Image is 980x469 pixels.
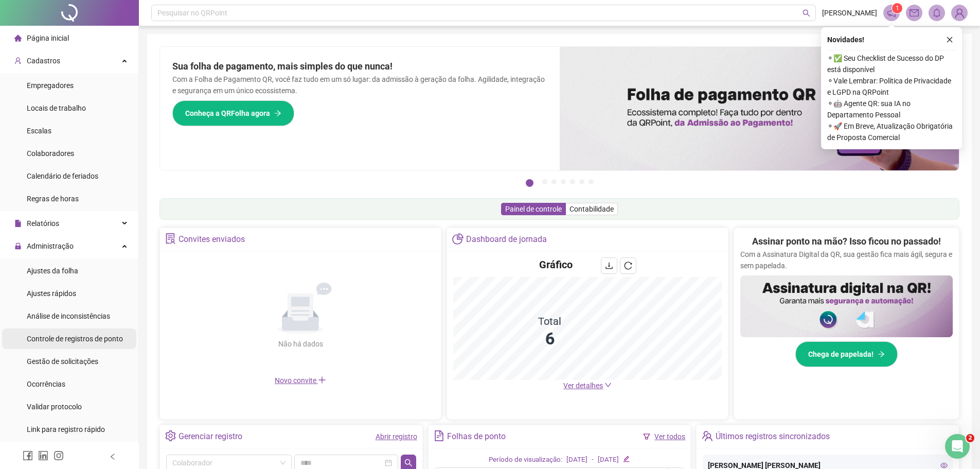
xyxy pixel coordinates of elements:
span: 1 [896,5,899,12]
span: plus [318,376,326,384]
span: ⚬ Vale Lembrar: Política de Privacidade e LGPD na QRPoint [827,75,956,98]
a: Ver todos [654,432,685,441]
span: home [14,34,22,42]
div: Não há dados [253,338,348,350]
div: Folhas de ponto [447,428,506,445]
button: Chega de papelada! [795,341,898,367]
iframe: Intercom live chat [945,434,970,459]
span: Chega de papelada! [808,349,874,360]
span: facebook [23,450,33,461]
span: Regras de horas [27,195,79,203]
span: Link para registro rápido [27,425,105,433]
span: linkedin [38,450,48,461]
a: Abrir registro [376,432,417,441]
span: search [404,459,413,467]
span: Relatórios [27,219,59,228]
span: Cadastros [27,57,60,65]
div: [DATE] [598,455,619,465]
span: Novo convite [275,376,326,385]
span: lock [14,242,22,250]
span: Locais de trabalho [27,104,86,112]
span: Ajustes rápidos [27,289,76,298]
p: Com a Folha de Pagamento QR, você faz tudo em um só lugar: da admissão à geração da folha. Agilid... [172,74,547,96]
span: ⚬ 🤖 Agente QR: sua IA no Departamento Pessoal [827,98,956,120]
span: reload [624,262,632,270]
button: 7 [589,179,594,184]
button: Conheça a QRFolha agora [172,100,294,126]
button: 2 [542,179,547,184]
div: Gerenciar registro [179,428,242,445]
span: Empregadores [27,81,74,90]
span: solution [165,233,176,244]
span: user-add [14,57,22,64]
span: notification [887,8,896,18]
span: bell [932,8,941,18]
span: pie-chart [452,233,463,244]
span: filter [643,433,650,440]
p: Com a Assinatura Digital da QR, sua gestão fica mais ágil, segura e sem papelada. [740,249,953,271]
span: team [702,430,712,441]
div: Período de visualização: [489,455,562,465]
span: Validar protocolo [27,403,82,411]
button: 1 [526,179,533,187]
span: ⚬ ✅ Seu Checklist de Sucesso do DP está disponível [827,53,956,75]
span: edit [623,456,630,462]
h2: Sua folha de pagamento, mais simples do que nunca! [172,59,547,74]
span: arrow-right [274,110,281,117]
span: down [604,381,612,389]
span: Ocorrências [27,380,65,388]
span: Ajustes da folha [27,267,78,275]
div: [DATE] [566,455,587,465]
span: arrow-right [878,351,885,358]
span: file [14,220,22,227]
a: Ver detalhes down [563,381,612,390]
div: - [592,455,594,465]
span: ⚬ 🚀 Em Breve, Atualização Obrigatória de Proposta Comercial [827,120,956,143]
span: eye [940,462,948,469]
span: Ver detalhes [563,381,603,390]
button: 5 [570,179,575,184]
span: instagram [54,450,64,461]
span: left [109,453,116,460]
span: Colaboradores [27,149,74,158]
span: Novidades ! [827,34,864,45]
span: [PERSON_NAME] [822,7,877,19]
sup: 1 [892,3,902,13]
h4: Gráfico [539,257,573,272]
img: banner%2F02c71560-61a6-44d4-94b9-c8ab97240462.png [740,275,953,337]
span: Escalas [27,127,51,135]
span: file-text [434,430,444,441]
span: Painel de controle [505,205,562,213]
h2: Assinar ponto na mão? Isso ficou no passado! [752,234,941,249]
img: banner%2F8d14a306-6205-4263-8e5b-06e9a85ad873.png [560,47,959,170]
span: Calendário de feriados [27,172,98,180]
span: Análise de inconsistências [27,312,110,320]
button: 4 [561,179,566,184]
span: close [946,36,953,43]
span: mail [910,8,919,18]
span: download [605,262,613,270]
span: search [803,9,810,17]
span: Contabilidade [569,205,614,213]
img: 89628 [952,5,967,21]
div: Dashboard de jornada [466,231,547,248]
span: Administração [27,242,74,250]
span: Controle de registros de ponto [27,335,123,343]
span: 2 [966,434,974,442]
div: Convites enviados [179,231,245,248]
span: Gestão de solicitações [27,357,98,366]
span: setting [165,430,176,441]
div: Últimos registros sincronizados [716,428,830,445]
button: 6 [579,179,584,184]
button: 3 [551,179,557,184]
span: Página inicial [27,34,69,42]
span: Conheça a QRFolha agora [185,108,270,119]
